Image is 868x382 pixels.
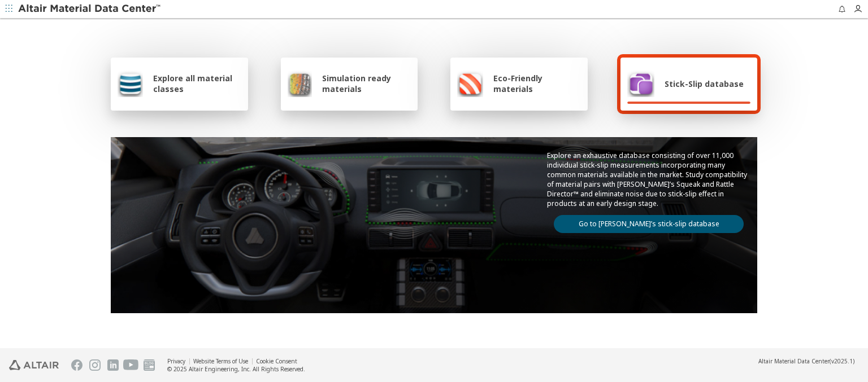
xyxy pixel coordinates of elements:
[627,70,654,97] img: Stick-Slip database
[665,78,744,89] span: Stick-Slip database
[193,357,248,365] a: Website Terms of Use
[288,70,312,97] img: Simulation ready materials
[547,151,750,208] p: Explore an exhaustive database consisting of over 11,000 individual stick-slip measurements incor...
[457,70,483,97] img: Eco-Friendly materials
[554,215,744,233] a: Go to [PERSON_NAME]’s stick-slip database
[256,357,297,365] a: Cookie Consent
[153,73,241,94] span: Explore all material classes
[167,365,305,373] div: © 2025 Altair Engineering, Inc. All Rights Reserved.
[18,3,162,15] img: Altair Material Data Center
[322,73,411,94] span: Simulation ready materials
[758,357,854,365] div: (v2025.1)
[493,73,580,94] span: Eco-Friendly materials
[9,360,59,370] img: Altair Engineering
[758,357,830,365] span: Altair Material Data Center
[118,70,143,97] img: Explore all material classes
[167,357,185,365] a: Privacy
